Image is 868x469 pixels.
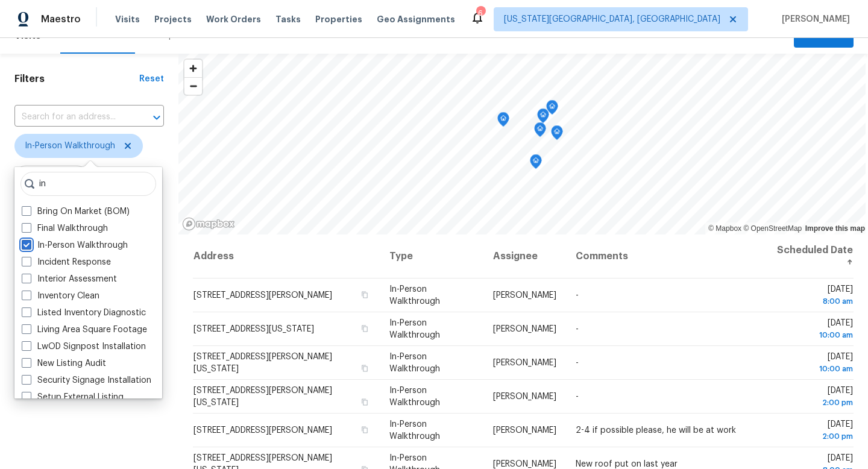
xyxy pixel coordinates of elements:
span: [DATE] [773,319,853,341]
label: Final Walkthrough [22,222,108,234]
span: [PERSON_NAME] [493,359,556,367]
label: Setup External Listing [22,391,124,403]
label: Listed Inventory Diagnostic [22,307,146,319]
a: OpenStreetMap [743,224,802,233]
input: Search for an address... [14,108,130,127]
span: In-Person Walkthrough [389,353,440,373]
label: LwOD Signpost Installation [22,341,146,353]
span: [DATE] [773,353,853,375]
button: Copy Address [359,424,370,435]
span: [US_STATE][GEOGRAPHIC_DATA], [GEOGRAPHIC_DATA] [504,13,720,25]
span: In-Person Walkthrough [389,386,440,407]
span: - [576,325,579,333]
span: [PERSON_NAME] [777,13,850,25]
span: New roof put on last year [576,460,678,468]
span: [PERSON_NAME] [493,291,556,300]
div: 6 [476,7,485,19]
a: Mapbox homepage [182,217,235,231]
label: New Listing Audit [22,357,106,370]
button: Zoom in [184,60,202,77]
div: Map marker [530,154,542,173]
div: Map marker [551,125,563,144]
span: In-Person Walkthrough [25,140,115,152]
th: Comments [566,234,764,279]
span: In-Person Walkthrough [389,319,440,339]
label: Security Signage Installation [22,374,151,386]
div: 2:00 pm [773,430,853,442]
div: Reset [139,73,164,85]
h1: Filters [14,73,139,85]
span: [STREET_ADDRESS][US_STATE] [193,325,314,333]
span: [DATE] [773,285,853,307]
span: Maestro [41,13,81,25]
label: Inventory Clean [22,290,99,302]
span: 2-4 if possible please, he will be at work [576,426,736,435]
span: [PERSON_NAME] [493,392,556,401]
span: [PERSON_NAME] [493,426,556,435]
label: Bring On Market (BOM) [22,206,130,218]
span: [STREET_ADDRESS][PERSON_NAME][US_STATE] [193,353,332,373]
span: Visits [115,13,140,25]
div: 10:00 am [773,329,853,341]
th: Address [193,234,380,279]
button: Open [148,109,165,126]
span: [STREET_ADDRESS][PERSON_NAME][US_STATE] [193,386,332,407]
button: Zoom out [184,77,202,95]
canvas: Map [178,54,866,234]
div: Map marker [497,112,509,131]
th: Scheduled Date ↑ [764,234,854,279]
span: [DATE] [773,386,853,409]
span: Properties [315,13,362,25]
span: Tasks [275,15,301,24]
span: In-Person Walkthrough [389,420,440,441]
div: Map marker [537,109,549,127]
label: In-Person Walkthrough [22,239,128,251]
button: Copy Address [359,289,370,300]
span: [PERSON_NAME] [493,460,556,468]
div: 10:00 am [773,363,853,375]
div: 8:00 am [773,295,853,307]
button: Copy Address [359,363,370,374]
span: Geo Assignments [377,13,455,25]
span: [STREET_ADDRESS][PERSON_NAME] [193,426,332,435]
a: Improve this map [805,224,865,233]
span: - [576,291,579,300]
div: 2:00 pm [773,397,853,409]
span: Projects [154,13,192,25]
span: In-Person Walkthrough [389,285,440,306]
label: Incident Response [22,256,111,268]
th: Type [380,234,483,279]
span: [PERSON_NAME] [493,325,556,333]
span: [STREET_ADDRESS][PERSON_NAME] [193,291,332,300]
label: Interior Assessment [22,273,117,285]
span: Zoom out [184,78,202,95]
div: Map marker [546,100,558,119]
button: Copy Address [359,323,370,334]
label: Living Area Square Footage [22,324,147,336]
span: Work Orders [206,13,261,25]
button: Copy Address [359,397,370,408]
span: [DATE] [773,420,853,442]
a: Mapbox [708,224,741,233]
th: Assignee [483,234,566,279]
span: - [576,392,579,401]
span: - [576,359,579,367]
div: Map marker [534,122,546,141]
